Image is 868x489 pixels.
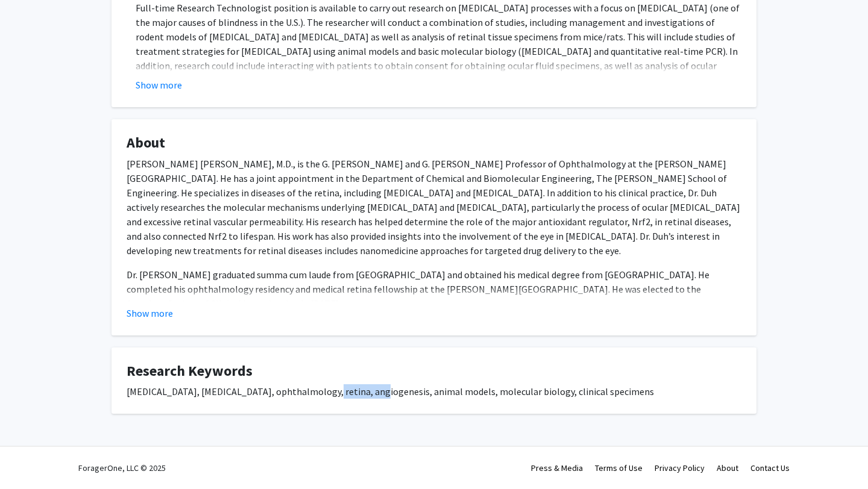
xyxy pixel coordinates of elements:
h4: About [127,134,741,152]
div: ForagerOne, LLC © 2025 [78,447,166,489]
button: Show more [127,306,173,320]
a: Contact Us [750,463,790,473]
a: Privacy Policy [655,463,705,473]
a: About [717,463,738,473]
p: Full-time Research Technologist position is available to carry out research on [MEDICAL_DATA] pro... [136,1,741,87]
p: Dr. [PERSON_NAME] graduated summa cum laude from [GEOGRAPHIC_DATA] and obtained his medical degre... [127,267,741,311]
iframe: Chat [9,435,51,480]
a: Terms of Use [595,463,643,473]
p: [PERSON_NAME] [PERSON_NAME], M.D., is the G. [PERSON_NAME] and G. [PERSON_NAME] Professor of Opht... [127,157,741,258]
button: Show more [136,78,182,92]
h4: Research Keywords [127,363,741,380]
a: Press & Media [531,463,583,473]
div: [MEDICAL_DATA], [MEDICAL_DATA], ophthalmology, retina, angiogenesis, animal models, molecular bio... [127,384,741,399]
